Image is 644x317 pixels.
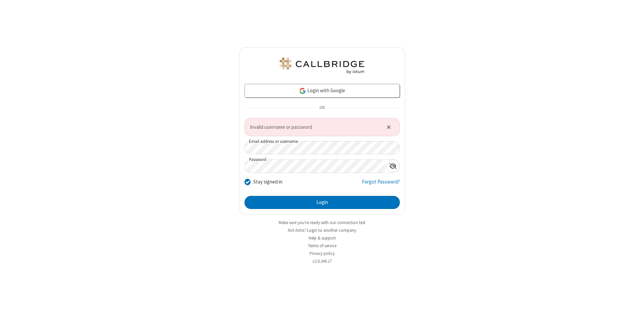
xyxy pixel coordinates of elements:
[245,84,400,97] a: Login with Google
[239,258,405,264] li: v2.6.349.17
[253,178,282,186] label: Stay signed in
[309,235,336,241] a: Help & support
[245,160,386,173] input: Password
[310,251,335,256] a: Privacy policy
[279,220,365,225] a: Make sure you're ready with our connection test
[317,103,327,112] span: OR
[386,160,399,172] div: Show password
[308,243,336,249] a: Terms of service
[307,227,356,233] button: Login to another company
[250,123,378,131] span: Invalid username or password
[239,227,405,233] li: Not Astra?
[362,178,400,191] a: Forgot Password?
[245,141,400,154] input: Email address or username
[383,122,394,132] button: Close alert
[245,196,400,209] button: Login
[627,300,639,312] iframe: Chat
[299,87,306,95] img: google-icon.png
[278,58,366,74] img: Astra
